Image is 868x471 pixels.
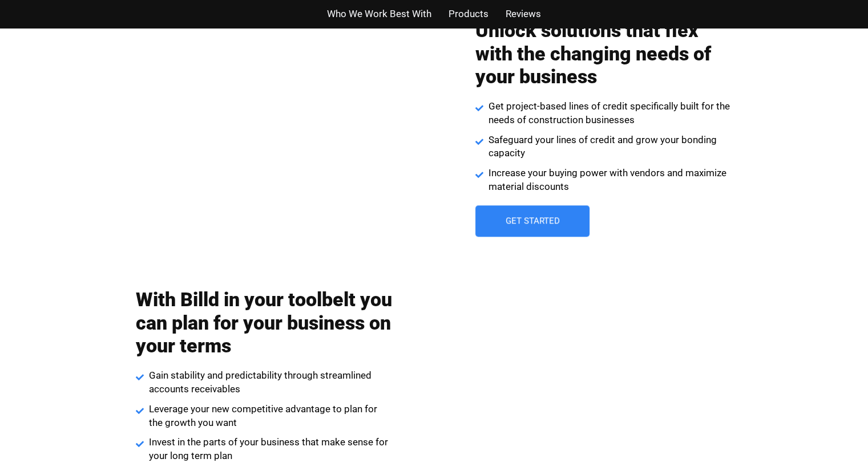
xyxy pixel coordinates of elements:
[506,6,541,22] a: Reviews
[485,167,732,194] span: Increase your buying power with vendors and maximize material discounts
[475,205,590,237] a: Get Started
[327,6,431,22] a: Who We Work Best With
[146,369,393,396] span: Gain stability and predictability through streamlined accounts receivables
[485,100,732,127] span: Get project-based lines of credit specifically built for the needs of construction businesses
[146,403,393,430] span: Leverage your new competitive advantage to plan for the growth you want
[485,133,732,161] span: Safeguard your lines of credit and grow your bonding capacity
[146,436,393,463] span: Invest in the parts of your business that make sense for your long term plan
[505,217,559,225] span: Get Started
[449,6,488,22] a: Products
[136,288,393,358] h2: With Billd in your toolbelt you can plan for your business on your terms
[475,19,732,88] h2: Unlock solutions that flex with the changing needs of your business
